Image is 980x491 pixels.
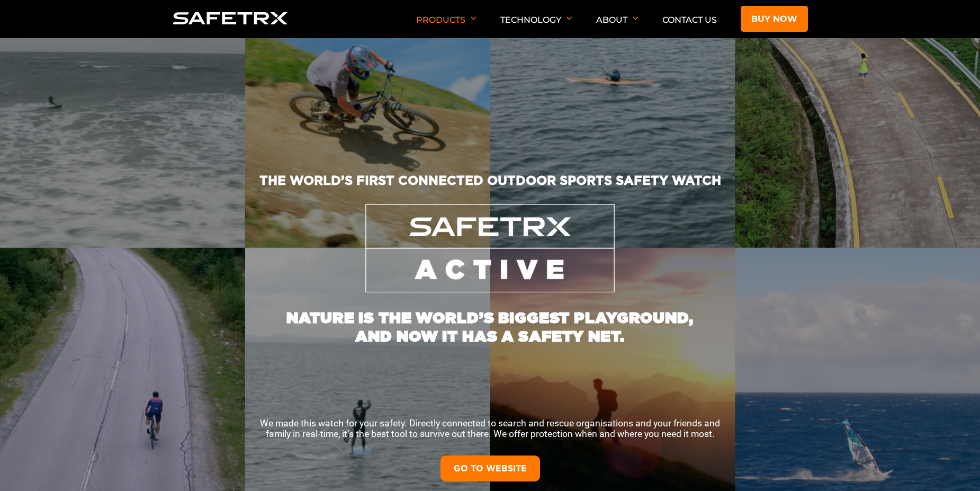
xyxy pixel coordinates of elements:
a: Buy now [741,6,808,32]
img: Logo SafeTrx [173,12,288,24]
img: Arrow down icon [567,16,572,20]
img: SafeTrx Active Logo [365,204,615,292]
a: Contact Us [662,15,717,25]
img: Arrow down icon [633,16,639,20]
p: Products [416,15,476,38]
h2: THE WORLD’S FIRST CONNECTED OUTDOOR SPORTS SAFETY WATCH [98,173,882,204]
img: Arrow down icon [471,16,476,20]
a: GO TO WEBSITE [440,456,540,481]
h1: NATURE IS THE WORLD’S BIGGEST PLAYGROUND, AND NOW IT HAS A SAFETY NET. [278,292,702,345]
p: We made this watch for your safety. Directly connected to search and rescue organisations and you... [252,418,729,439]
p: About [596,15,639,38]
p: Technology [500,15,572,38]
